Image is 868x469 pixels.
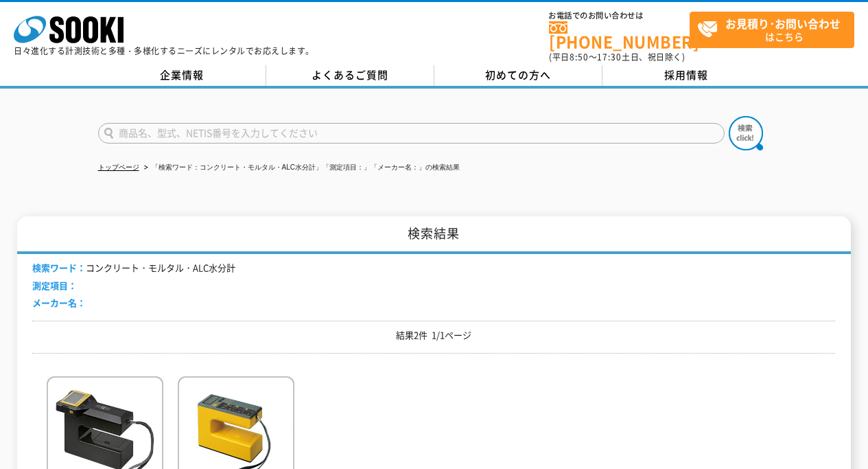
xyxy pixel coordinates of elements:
span: メーカー名： [32,296,86,309]
input: 商品名、型式、NETIS番号を入力してください [98,123,725,144]
img: btn_search.png [729,116,763,150]
a: お見積り･お問い合わせはこちら [690,12,854,48]
span: 8:50 [570,51,589,63]
p: 日々進化する計測技術と多種・多様化するニーズにレンタルでお応えします。 [14,47,314,55]
a: [PHONE_NUMBER] [549,21,690,49]
a: 企業情報 [98,65,266,86]
span: はこちら [697,12,854,47]
span: 17:30 [597,51,622,63]
span: お電話でのお問い合わせは [549,12,690,20]
span: 初めての方へ [485,67,551,82]
a: よくあるご質問 [266,65,434,86]
span: (平日 ～ 土日、祝日除く) [549,51,685,63]
h1: 検索結果 [17,216,850,254]
strong: お見積り･お問い合わせ [725,15,841,32]
span: 測定項目： [32,279,77,292]
li: 「検索ワード：コンクリート・モルタル・ALC水分計」「測定項目：」「メーカー名：」の検索結果 [141,161,460,175]
p: 結果2件 1/1ページ [32,328,835,343]
a: トップページ [98,163,139,171]
a: 採用情報 [602,65,771,86]
a: 初めての方へ [434,65,602,86]
li: コンクリート・モルタル・ALC水分計 [32,261,235,275]
span: 検索ワード： [32,261,86,274]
